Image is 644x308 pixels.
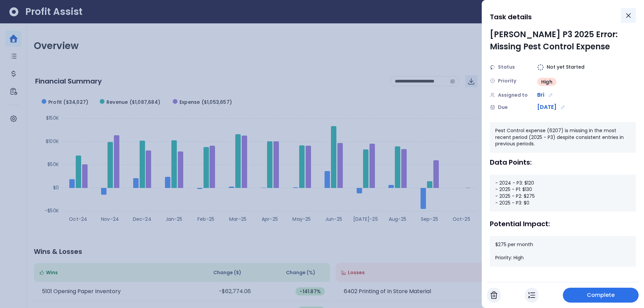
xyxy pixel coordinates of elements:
img: Not yet Started [537,64,544,71]
span: Complete [587,291,615,299]
button: Close [621,8,636,23]
span: Due [498,104,508,111]
div: - 2024 - P3: $120 - 2025 - P1: $130 - 2025 - P2: $275 - 2025 - P3: $0 [490,174,636,212]
span: Status [498,64,515,71]
div: $275 per month Priority: High [490,236,636,267]
button: Edit due date [559,103,567,111]
span: Assigned to [498,92,528,99]
span: Not yet Started [547,64,585,71]
div: Potential Impact: [490,220,636,228]
div: Pest Control expense (6207) is missing in the most recent period (2025 - P3) despite consistent e... [490,122,636,153]
img: In Progress [528,291,535,299]
span: Bri [537,91,544,99]
span: [DATE] [537,103,556,111]
span: Priority [498,77,516,85]
div: Data Points: [490,158,636,166]
img: Cancel Task [491,291,497,299]
div: [PERSON_NAME] P3 2025 Error: Missing Pest Control Expense [490,28,636,53]
button: Edit assignment [547,91,554,99]
h1: Task details [490,11,532,23]
img: Status [490,65,495,70]
button: Complete [563,288,639,303]
span: High [541,78,552,85]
